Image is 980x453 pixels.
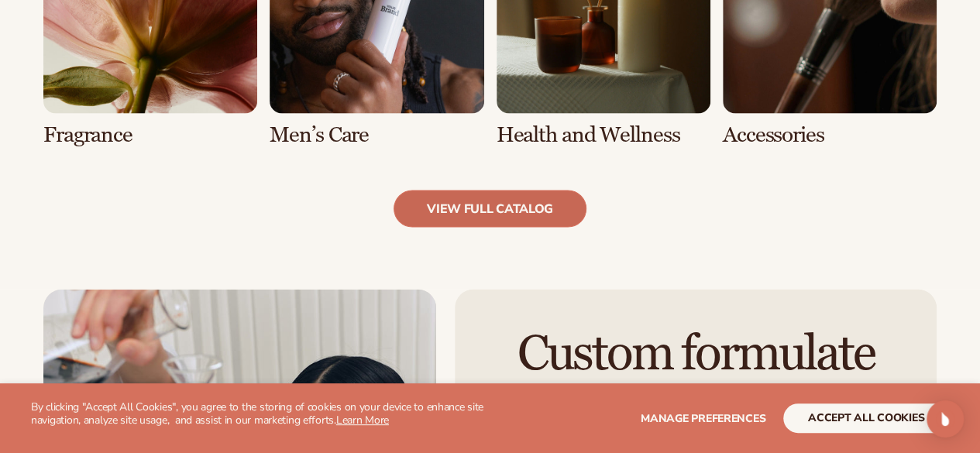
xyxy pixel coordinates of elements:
button: Manage preferences [641,403,765,433]
p: By clicking "Accept All Cookies", you agree to the storing of cookies on your device to enhance s... [31,401,490,427]
span: Manage preferences [641,411,765,426]
a: Learn More [336,413,389,427]
a: view full catalog [394,190,586,228]
div: Open Intercom Messenger [927,400,964,438]
button: accept all cookies [783,403,949,433]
